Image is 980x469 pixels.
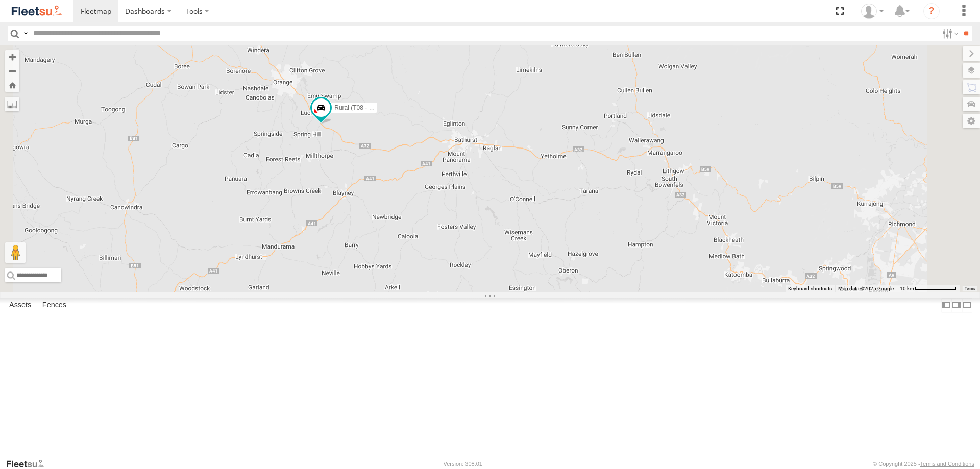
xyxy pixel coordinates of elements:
[444,461,482,467] div: Version: 308.01
[10,4,63,18] img: fleetsu-logo-horizontal.svg
[941,298,951,313] label: Dock Summary Table to the Left
[6,459,53,469] a: Visit our Website
[5,97,19,111] label: Measure
[4,298,36,312] label: Assets
[5,50,19,64] button: Zoom in
[900,286,914,291] span: 10 km
[923,3,940,19] i: ?
[5,242,26,263] button: Drag Pegman onto the map to open Street View
[37,298,71,312] label: Fences
[962,298,972,313] label: Hide Summary Table
[963,114,980,128] label: Map Settings
[838,286,894,291] span: Map data ©2025 Google
[873,461,974,467] div: © Copyright 2025 -
[5,78,19,92] button: Zoom Home
[938,26,960,41] label: Search Filter Options
[897,285,960,292] button: Map Scale: 10 km per 79 pixels
[5,64,19,78] button: Zoom out
[334,104,421,111] span: Rural (T08 - [PERSON_NAME])
[951,298,962,313] label: Dock Summary Table to the Right
[920,461,974,467] a: Terms and Conditions
[965,287,975,291] a: Terms (opens in new tab)
[857,4,887,19] div: Ken Manners
[21,26,30,41] label: Search Query
[788,285,832,292] button: Keyboard shortcuts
